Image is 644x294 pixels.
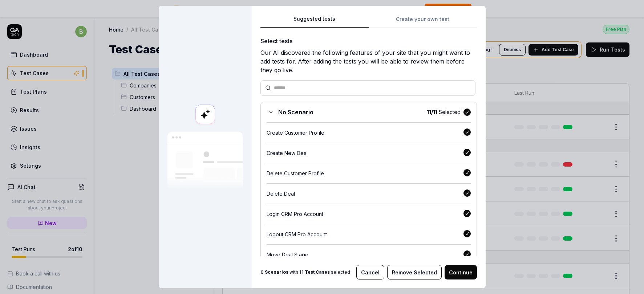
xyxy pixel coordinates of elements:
[445,265,477,279] button: Continue
[387,265,442,279] button: Remove Selected
[260,269,288,275] b: 0 Scenarios
[167,132,243,189] img: Our AI scans your site and suggests things to test
[369,15,477,28] button: Create your own test
[427,108,461,116] span: Selected
[427,109,437,115] b: 11 / 11
[267,251,463,258] div: Move Deal Stage
[260,48,477,74] div: Our AI discovered the following features of your site that you might want to add tests for. After...
[260,37,477,45] div: Select tests
[267,210,463,218] div: Login CRM Pro Account
[260,269,350,275] span: with selected
[267,129,463,136] div: Create Customer Profile
[356,265,384,279] button: Cancel
[267,230,463,238] div: Logout CRM Pro Account
[267,190,463,197] div: Delete Deal
[267,149,463,157] div: Create New Deal
[299,269,330,275] b: 11 Test Cases
[278,108,313,117] span: No Scenario
[267,170,463,177] div: Delete Customer Profile
[260,15,369,28] button: Suggested tests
